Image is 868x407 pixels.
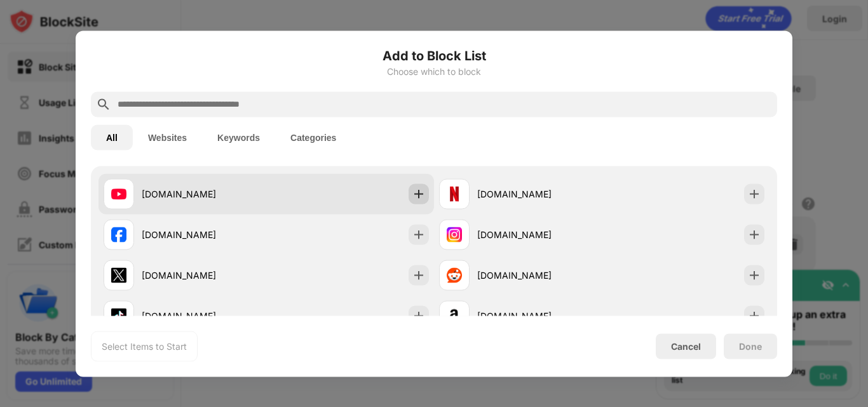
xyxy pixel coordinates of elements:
[739,341,762,351] div: Done
[111,308,126,323] img: favicons
[91,124,133,150] button: All
[142,269,266,282] div: [DOMAIN_NAME]
[111,267,126,283] img: favicons
[671,341,701,352] div: Cancel
[477,228,602,241] div: [DOMAIN_NAME]
[142,228,266,241] div: [DOMAIN_NAME]
[111,186,126,201] img: favicons
[111,227,126,242] img: favicons
[91,46,777,65] h6: Add to Block List
[96,97,111,112] img: search.svg
[133,124,202,150] button: Websites
[202,124,275,150] button: Keywords
[102,340,187,352] div: Select Items to Start
[477,269,602,282] div: [DOMAIN_NAME]
[477,187,602,201] div: [DOMAIN_NAME]
[142,187,266,201] div: [DOMAIN_NAME]
[477,309,602,323] div: [DOMAIN_NAME]
[91,66,777,76] div: Choose which to block
[275,124,351,150] button: Categories
[447,308,462,323] img: favicons
[447,267,462,283] img: favicons
[142,309,266,323] div: [DOMAIN_NAME]
[447,186,462,201] img: favicons
[447,227,462,242] img: favicons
